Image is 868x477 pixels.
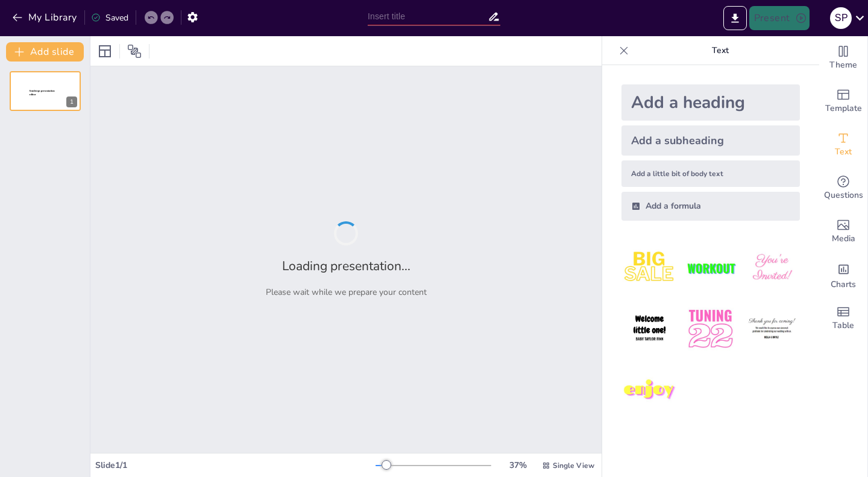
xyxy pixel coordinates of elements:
div: Saved [91,12,128,24]
span: Template [825,102,862,115]
input: Insert title [368,8,488,25]
div: Layout [95,42,115,61]
div: 1 [66,96,77,107]
span: Text [835,145,852,159]
div: 1 [10,71,81,111]
button: My Library [9,8,82,27]
span: Questions [824,189,863,202]
button: Add slide [6,42,84,62]
div: Add a formula [621,192,800,221]
div: 37 % [503,460,532,471]
span: Table [832,319,854,332]
div: Add a subheading [621,125,800,156]
h2: Loading presentation... [282,257,410,274]
img: 1.jpeg [621,240,678,296]
img: 6.jpeg [744,301,800,357]
span: Single View [553,461,594,470]
button: S P [830,6,852,30]
div: Add a table [819,297,867,340]
span: Sendsteps presentation editor [30,90,55,96]
span: Charts [831,278,856,291]
p: Text [634,36,807,65]
div: Change the overall theme [819,36,867,80]
img: 2.jpeg [682,240,738,296]
div: Add charts and graphs [819,253,867,297]
button: Export to PowerPoint [723,6,747,30]
div: Add a little bit of body text [621,160,800,187]
div: S P [830,7,852,29]
div: Slide 1 / 1 [95,460,376,471]
span: Position [127,44,142,58]
button: Present [749,6,810,30]
div: Add text boxes [819,123,867,166]
p: Please wait while we prepare your content [266,286,427,298]
div: Get real-time input from your audience [819,166,867,210]
img: 5.jpeg [682,301,738,357]
img: 4.jpeg [621,301,678,357]
img: 3.jpeg [744,240,800,296]
img: 7.jpeg [621,362,678,419]
span: Theme [829,58,857,72]
div: Add images, graphics, shapes or video [819,210,867,253]
div: Add a heading [621,84,800,121]
span: Media [832,232,855,245]
div: Add ready made slides [819,80,867,123]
